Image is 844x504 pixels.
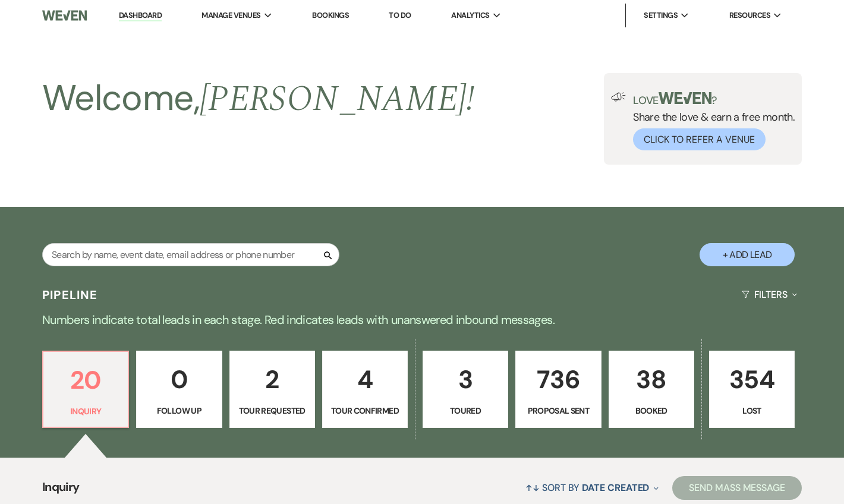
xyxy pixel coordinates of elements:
[51,360,121,400] p: 20
[700,243,795,266] button: + Add Lead
[229,351,315,428] a: 2Tour Requested
[525,481,540,494] span: ↑↓
[42,478,80,503] span: Inquiry
[717,404,787,417] p: Lost
[611,92,626,102] img: loud-speaker-illustration.svg
[136,351,222,428] a: 0Follow Up
[737,279,802,310] button: Filters
[633,92,795,106] p: Love ?
[616,404,686,417] p: Booked
[330,404,400,417] p: Tour Confirmed
[423,351,508,428] a: 3Toured
[51,405,121,418] p: Inquiry
[42,243,339,266] input: Search by name, event date, email address or phone number
[237,360,307,399] p: 2
[729,10,770,21] span: Resources
[322,351,408,428] a: 4Tour Confirmed
[42,286,98,303] h3: Pipeline
[42,3,87,28] img: Weven Logo
[582,481,649,494] span: Date Created
[521,472,663,503] button: Sort By Date Created
[42,351,129,428] a: 20Inquiry
[709,351,795,428] a: 354Lost
[451,10,489,21] span: Analytics
[616,360,686,399] p: 38
[430,360,500,399] p: 3
[659,92,711,104] img: weven-logo-green.svg
[430,404,500,417] p: Toured
[389,10,411,20] a: To Do
[119,10,162,21] a: Dashboard
[144,404,214,417] p: Follow Up
[523,404,593,417] p: Proposal Sent
[201,10,260,21] span: Manage Venues
[626,92,795,150] div: Share the love & earn a free month.
[515,351,601,428] a: 736Proposal Sent
[633,128,766,150] button: Click to Refer a Venue
[144,360,214,399] p: 0
[523,360,593,399] p: 736
[672,476,802,500] button: Send Mass Message
[717,360,787,399] p: 354
[609,351,694,428] a: 38Booked
[644,10,678,21] span: Settings
[330,360,400,399] p: 4
[312,10,349,20] a: Bookings
[42,73,474,124] h2: Welcome,
[200,72,474,127] span: [PERSON_NAME] !
[237,404,307,417] p: Tour Requested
